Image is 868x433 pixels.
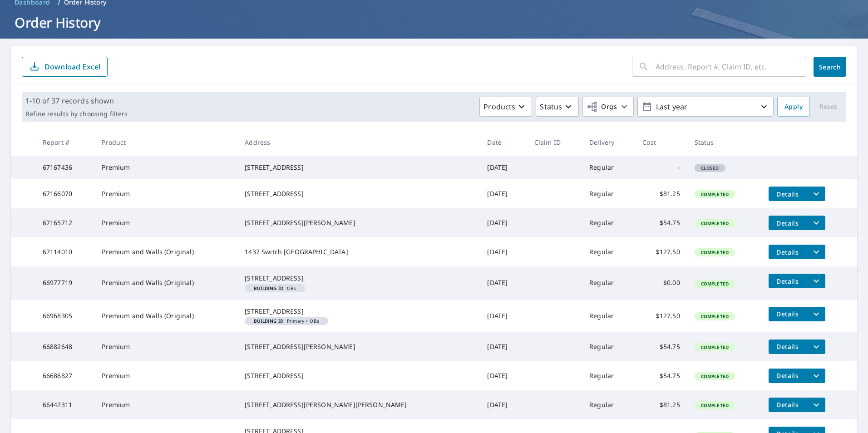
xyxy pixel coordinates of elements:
[582,156,635,179] td: Regular
[35,237,95,266] td: 67114010
[480,208,527,237] td: [DATE]
[94,208,237,237] td: Premium
[769,307,807,321] button: detailsBtn-66968305
[784,101,803,113] span: Apply
[254,286,283,290] em: Building ID
[245,247,473,256] div: 1437 Switch [GEOGRAPHIC_DATA]
[94,179,237,208] td: Premium
[480,156,527,179] td: [DATE]
[695,402,734,408] span: Completed
[814,57,846,77] button: Search
[582,208,635,237] td: Regular
[807,187,825,201] button: filesDropdownBtn-67166070
[769,216,807,230] button: detailsBtn-67165712
[94,361,237,390] td: Premium
[35,129,95,156] th: Report #
[635,179,687,208] td: $81.25
[695,220,734,226] span: Completed
[540,101,562,112] p: Status
[807,274,825,288] button: filesDropdownBtn-66977719
[480,266,527,299] td: [DATE]
[807,245,825,259] button: filesDropdownBtn-67114010
[652,99,759,115] p: Last year
[695,191,734,197] span: Completed
[22,57,108,77] button: Download Excel
[582,361,635,390] td: Regular
[635,208,687,237] td: $54.75
[807,340,825,354] button: filesDropdownBtn-66882648
[480,237,527,266] td: [DATE]
[245,274,473,283] div: [STREET_ADDRESS]
[774,190,801,198] span: Details
[35,361,95,390] td: 66686827
[582,332,635,361] td: Regular
[94,156,237,179] td: Premium
[687,129,761,156] th: Status
[774,371,801,380] span: Details
[582,266,635,299] td: Regular
[479,97,532,117] button: Products
[774,248,801,256] span: Details
[774,277,801,285] span: Details
[769,398,807,412] button: detailsBtn-66442311
[769,340,807,354] button: detailsBtn-66882648
[94,300,237,332] td: Premium and Walls (Original)
[245,218,473,227] div: [STREET_ADDRESS][PERSON_NAME]
[245,371,473,380] div: [STREET_ADDRESS]
[635,237,687,266] td: $127.50
[245,307,473,316] div: [STREET_ADDRESS]
[25,110,128,118] p: Refine results by choosing filters
[807,369,825,383] button: filesDropdownBtn-66686827
[94,390,237,419] td: Premium
[821,63,839,71] span: Search
[94,332,237,361] td: Premium
[774,400,801,409] span: Details
[480,390,527,419] td: [DATE]
[248,319,325,323] span: Primary + OBs
[695,373,734,379] span: Completed
[35,300,95,332] td: 66968305
[695,344,734,350] span: Completed
[769,274,807,288] button: detailsBtn-66977719
[695,280,734,287] span: Completed
[807,216,825,230] button: filesDropdownBtn-67165712
[245,342,473,351] div: [STREET_ADDRESS][PERSON_NAME]
[35,390,95,419] td: 66442311
[587,101,617,113] span: Orgs
[807,307,825,321] button: filesDropdownBtn-66968305
[237,129,480,156] th: Address
[480,300,527,332] td: [DATE]
[35,179,95,208] td: 67166070
[582,300,635,332] td: Regular
[480,129,527,156] th: Date
[582,390,635,419] td: Regular
[769,245,807,259] button: detailsBtn-67114010
[35,156,95,179] td: 67167436
[582,237,635,266] td: Regular
[777,97,810,117] button: Apply
[480,361,527,390] td: [DATE]
[44,62,100,72] p: Download Excel
[35,266,95,299] td: 66977719
[480,332,527,361] td: [DATE]
[695,313,734,320] span: Completed
[635,332,687,361] td: $54.75
[582,97,634,117] button: Orgs
[248,286,301,290] span: OBs
[635,156,687,179] td: -
[635,266,687,299] td: $0.00
[635,390,687,419] td: $81.25
[774,310,801,318] span: Details
[656,54,806,79] input: Address, Report #, Claim ID, etc.
[635,129,687,156] th: Cost
[94,237,237,266] td: Premium and Walls (Original)
[635,361,687,390] td: $54.75
[245,400,473,409] div: [STREET_ADDRESS][PERSON_NAME][PERSON_NAME]
[480,179,527,208] td: [DATE]
[582,129,635,156] th: Delivery
[769,187,807,201] button: detailsBtn-67166070
[635,300,687,332] td: $127.50
[483,101,515,112] p: Products
[637,97,774,117] button: Last year
[94,266,237,299] td: Premium and Walls (Original)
